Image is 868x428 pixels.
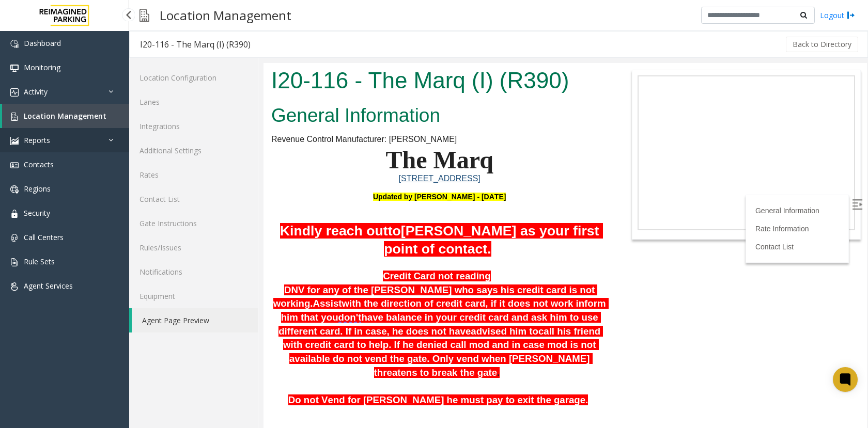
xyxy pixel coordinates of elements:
a: Rate Information [492,162,546,170]
span: Rule Sets [24,257,55,266]
span: don't [75,249,98,260]
img: 'icon' [10,258,19,266]
span: Updated by [PERSON_NAME] - [DATE] [110,130,242,138]
a: Gate Instructions [129,211,258,235]
button: Back to Directory [786,37,858,52]
span: advised him to [207,263,275,274]
img: pageIcon [139,3,149,28]
a: Logout [820,10,855,21]
a: Lanes [129,90,258,114]
img: 'icon' [10,234,19,242]
span: Contacts [24,160,54,169]
img: 'icon' [10,282,19,291]
a: Contact List [492,180,530,188]
span: have balance in your credit card and ask him to use different card. If in case, he does not have [15,249,337,274]
span: Location Management [24,111,106,121]
span: Security [24,208,50,218]
span: Credit Card not reading [119,208,227,218]
a: Location Management [2,104,129,128]
span: to [125,160,137,176]
img: 'icon' [10,185,19,194]
a: Contact List [129,187,258,211]
span: Dashboard [24,38,61,48]
img: logout [847,10,855,21]
a: Location Configuration [129,66,258,90]
img: 'icon' [10,210,19,218]
a: General Information [492,144,556,152]
span: with the direction of credit card, if it does not work inform him that you [18,235,345,260]
a: Rules/Issues [129,235,258,260]
img: 'icon' [10,113,19,121]
img: Open/Close Sidebar Menu [588,136,599,147]
img: 'icon' [10,137,19,145]
h2: General Information [8,39,344,66]
span: Activity [24,87,48,97]
span: DNV for any of the [PERSON_NAME] who says his credit card is not working. [10,221,334,246]
div: I20-116 - The Marq (I) (R390) [140,38,251,51]
a: Notifications [129,260,258,284]
img: 'icon' [10,40,19,48]
a: Rates [129,163,258,187]
span: Reports [24,135,50,145]
h1: I20-116 - The Marq (I) (R390) [8,2,344,34]
span: [PERSON_NAME] as your first point of contact. [120,160,339,194]
a: Agent Page Preview [132,308,258,332]
span: Assist [50,235,79,246]
a: Integrations [129,114,258,138]
a: [STREET_ADDRESS] [135,111,217,120]
span: Do not Vend for [PERSON_NAME] he must pay to exit the garage. [25,331,325,342]
span: Agent Services [24,281,73,291]
a: Equipment [129,284,258,308]
a: Additional Settings [129,138,258,163]
img: 'icon' [10,161,19,169]
span: The Marq [122,83,229,110]
span: Revenue Control Manufacturer: [PERSON_NAME] [8,72,193,81]
span: Kindly reach out [17,160,125,176]
span: Call Centers [24,232,64,242]
img: 'icon' [10,88,19,97]
span: call his friend with credit card to help. If he denied call mod and in case mod is not available ... [20,263,339,315]
h3: Location Management [154,3,297,28]
span: . [234,304,236,315]
span: Monitoring [24,62,60,72]
span: Regions [24,184,51,194]
img: 'icon' [10,64,19,72]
